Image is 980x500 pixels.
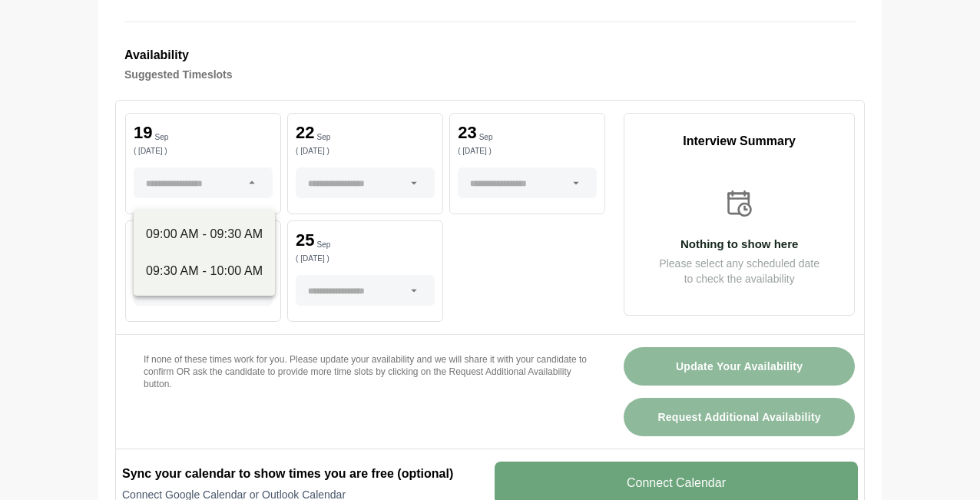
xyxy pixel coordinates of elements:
[624,256,854,286] p: Please select any scheduled date to check the availability
[154,134,168,141] p: Sep
[296,124,314,141] p: 22
[134,124,152,141] p: 19
[296,232,314,249] p: 25
[154,241,168,249] p: Sep
[723,187,756,220] img: calender
[122,465,485,483] h2: Sync your calendar to show times you are free (optional)
[458,147,597,155] p: ( [DATE] )
[458,124,476,141] p: 23
[296,147,435,155] p: ( [DATE] )
[124,45,856,65] h3: Availability
[134,255,273,263] p: ( [DATE] )
[134,232,152,249] p: 24
[144,353,587,390] p: If none of these times work for you. Please update your availability and we will share it with yo...
[624,132,854,151] p: Interview Summary
[124,65,856,84] h4: Suggested Timeslots
[479,134,493,141] p: Sep
[624,347,855,386] button: Update Your Availability
[624,398,855,436] button: Request Additional Availability
[296,255,435,263] p: ( [DATE] )
[624,238,854,250] p: Nothing to show here
[134,147,273,155] p: ( [DATE] )
[317,241,331,249] p: Sep
[317,134,331,141] p: Sep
